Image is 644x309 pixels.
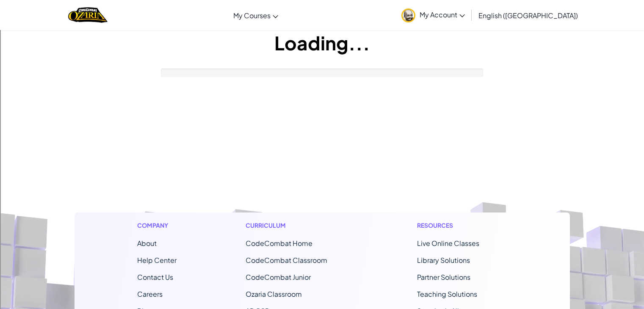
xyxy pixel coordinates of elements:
[420,10,465,19] span: My Account
[474,4,582,27] a: English ([GEOGRAPHIC_DATA])
[68,6,108,24] a: Ozaria by CodeCombat logo
[401,8,415,22] img: avatar
[478,11,578,20] span: English ([GEOGRAPHIC_DATA])
[233,11,271,20] span: My Courses
[229,4,282,27] a: My Courses
[397,2,469,28] a: My Account
[68,6,108,24] img: Home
